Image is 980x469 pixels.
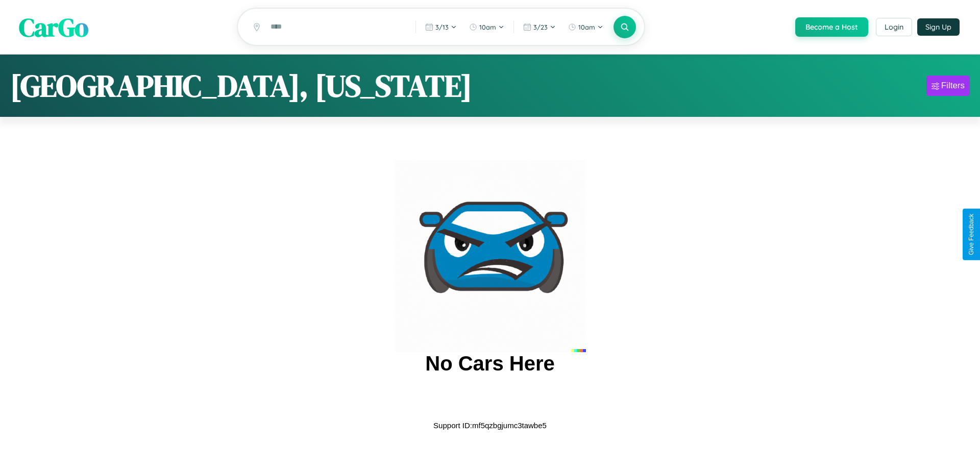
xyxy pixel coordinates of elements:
img: car [394,160,586,352]
button: 3/23 [518,19,561,35]
h2: No Cars Here [425,352,554,375]
span: CarGo [19,9,88,44]
button: 10am [563,19,608,35]
button: Filters [926,76,970,96]
button: 3/13 [420,19,462,35]
span: 3 / 23 [533,23,548,31]
button: 10am [464,19,509,35]
h1: [GEOGRAPHIC_DATA], [US_STATE] [10,65,472,107]
div: Give Feedback [968,214,975,255]
p: Support ID: mf5qzbgjumc3tawbe5 [433,418,547,432]
button: Login [876,18,912,36]
span: 10am [479,23,496,31]
button: Become a Host [795,17,868,37]
div: Filters [941,81,965,91]
button: Sign Up [917,18,960,36]
span: 10am [578,23,595,31]
span: 3 / 13 [435,23,449,31]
